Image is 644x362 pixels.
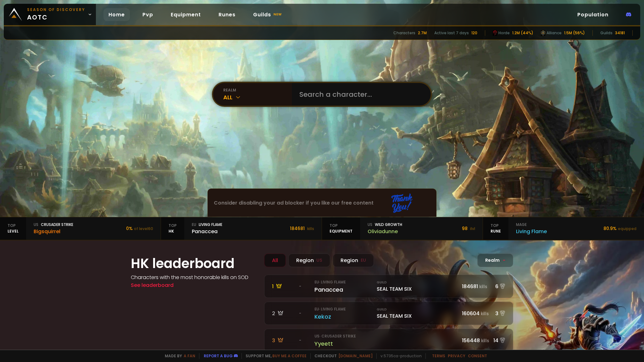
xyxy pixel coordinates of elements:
a: Season of Discoveryaotc [4,4,96,25]
a: TopRunemageLiving Flame80.9%equipped [483,217,644,240]
small: Guild [377,280,458,285]
small: kills [479,284,487,290]
span: aotc [27,7,85,22]
span: Top [8,223,19,228]
a: Population [572,8,613,21]
span: - [299,310,301,316]
div: Crusader Strike [34,222,73,228]
div: Living Flame [192,222,222,228]
span: mage [516,222,527,228]
div: Active last 7 days [434,30,469,36]
a: Consent [468,353,487,359]
a: TopequipmentusWild GrowthOliviadunne98 ilvl [322,217,483,240]
span: 156448 [462,337,480,344]
a: Terms [432,353,445,359]
span: Checkout [310,353,373,359]
a: 3 -us· Crusader StrikeYyeett 156448kills14 [264,329,513,352]
div: Panaccea [314,285,373,294]
small: eu · Living Flame [314,307,346,312]
div: 3 [489,310,505,317]
a: 1 -eu· Living FlamePanaccea GuildSEAL TEAM SIX184681kills6 [264,275,513,298]
div: Yyeett [314,339,373,348]
img: horde [541,30,545,36]
div: Oliviadunne [368,228,402,235]
div: Alliance [541,30,562,36]
div: HK [161,217,184,240]
div: Panaccea [192,228,222,235]
div: Bigsquirrel [34,228,73,235]
div: All [223,93,292,101]
div: Rune [483,217,508,240]
div: Consider disabling your ad blocker if you like our free content [208,189,436,217]
div: Living Flame [516,228,547,235]
a: Home [103,8,130,21]
a: [DOMAIN_NAME] [338,353,373,359]
h1: HK leaderboard [131,254,257,273]
span: v. 5735ca - production [376,353,422,359]
span: Top [169,223,177,228]
div: Kekoz [314,312,373,321]
small: US [316,257,322,264]
div: 34181 [615,30,625,36]
a: Buy me a coffee [272,353,307,359]
a: Equipment [166,8,206,21]
span: - [299,337,301,343]
div: All [264,254,286,267]
a: a fan [184,353,195,359]
a: Pvp [137,8,158,21]
small: kills [307,226,314,231]
h4: Characters with the most honorable kills on SOD [131,273,257,281]
a: See leaderboard [131,282,174,289]
a: 2 -eu· Living FlameKekoz GuildSEAL TEAM SIX160604kills3 [264,302,513,325]
small: new [272,11,283,18]
small: kills [481,311,489,317]
span: - [299,283,301,289]
small: ilvl [470,226,475,231]
img: horde [493,30,497,36]
div: Horde [493,30,510,36]
div: 2.7M [418,30,427,36]
span: Support me, [241,353,307,359]
span: eu [192,222,196,228]
div: Wild Growth [368,222,402,228]
div: Characters [393,30,415,36]
div: 3 [272,337,295,344]
div: Region [288,254,330,267]
small: Season of Discovery [27,7,85,13]
div: Region [333,254,374,267]
span: Top [330,223,353,228]
div: 80.9 % [603,225,636,232]
div: 2 [272,310,295,317]
span: Made by [161,353,195,359]
small: kills [481,338,489,344]
span: 160604 [462,310,480,317]
div: realm [223,87,292,93]
span: us [368,222,372,228]
a: Privacy [448,353,465,359]
div: 1 [272,282,295,290]
div: 14 [489,337,505,344]
small: Guild [377,307,458,312]
div: 98 [462,225,475,232]
small: eu · Living Flame [314,280,346,285]
div: equipment [322,217,360,240]
small: of level 60 [134,226,153,231]
div: SEAL TEAM SIX [377,280,458,293]
a: TopHKeuLiving FlamePanaccea184681 kills [161,217,322,240]
small: EU [361,257,366,264]
a: Report a bug [204,353,233,359]
small: us · Crusader Strike [314,334,356,339]
div: Guilds [600,30,613,36]
div: 6 [489,282,505,290]
small: equipped [618,226,636,231]
div: SEAL TEAM SIX [377,307,458,320]
input: Search a character... [296,83,423,106]
div: 120 [471,30,477,36]
div: Realm [477,254,513,267]
div: 0 % [126,225,153,232]
a: Guildsnew [248,8,288,21]
span: us [34,222,38,228]
a: Runes [214,8,241,21]
div: 1.2M (44%) [512,30,533,36]
span: - [503,257,505,264]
